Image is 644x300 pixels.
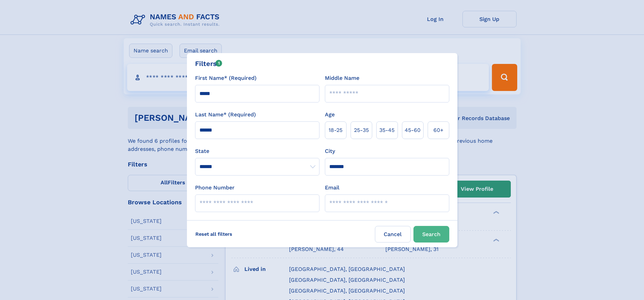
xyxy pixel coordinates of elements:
[195,184,235,192] label: Phone Number
[325,147,335,155] label: City
[325,74,359,82] label: Middle Name
[413,226,449,243] button: Search
[329,126,342,134] span: 18‑25
[191,226,237,242] label: Reset all filters
[195,111,256,119] label: Last Name* (Required)
[433,126,444,134] span: 60+
[195,74,257,82] label: First Name* (Required)
[325,184,339,192] label: Email
[195,59,222,69] div: Filters
[405,126,421,134] span: 45‑60
[379,126,395,134] span: 35‑45
[325,111,335,119] label: Age
[354,126,369,134] span: 25‑35
[375,226,411,243] label: Cancel
[195,147,319,155] label: State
